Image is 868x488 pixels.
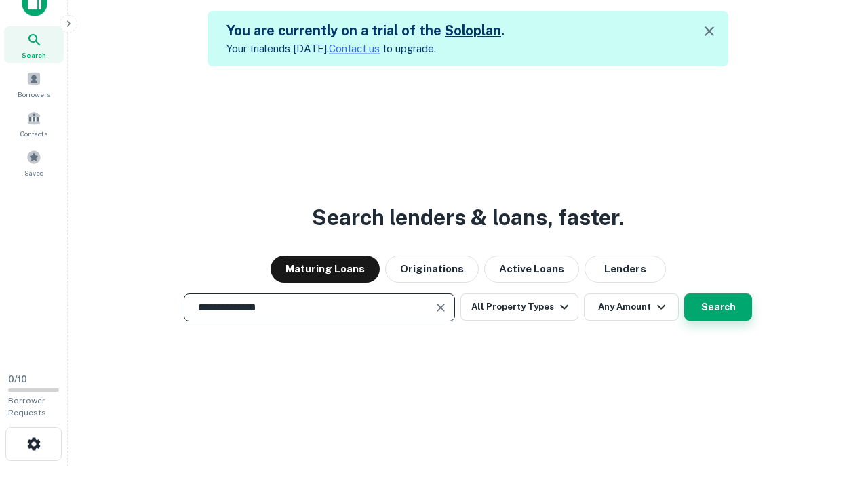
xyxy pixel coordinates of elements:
[684,293,752,321] button: Search
[585,256,666,283] button: Lenders
[4,66,64,102] a: Borrowers
[22,49,46,60] span: Search
[329,43,380,54] a: Contact us
[24,167,44,178] span: Saved
[584,293,679,321] button: Any Amount
[445,22,501,39] a: Soloplan
[4,26,64,63] a: Search
[18,89,50,100] span: Borrowers
[226,20,505,41] h5: You are currently on a trial of the .
[800,380,868,445] iframe: Chat Widget
[8,396,46,418] span: Borrower Requests
[226,41,505,57] p: Your trial ends [DATE]. to upgrade.
[271,256,380,283] button: Maturing Loans
[431,298,450,317] button: Clear
[20,128,47,139] span: Contacts
[4,105,64,142] a: Contacts
[4,144,64,181] a: Saved
[312,201,624,234] h3: Search lenders & loans, faster.
[484,256,579,283] button: Active Loans
[385,256,479,283] button: Originations
[8,374,27,384] span: 0 / 10
[460,293,578,321] button: All Property Types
